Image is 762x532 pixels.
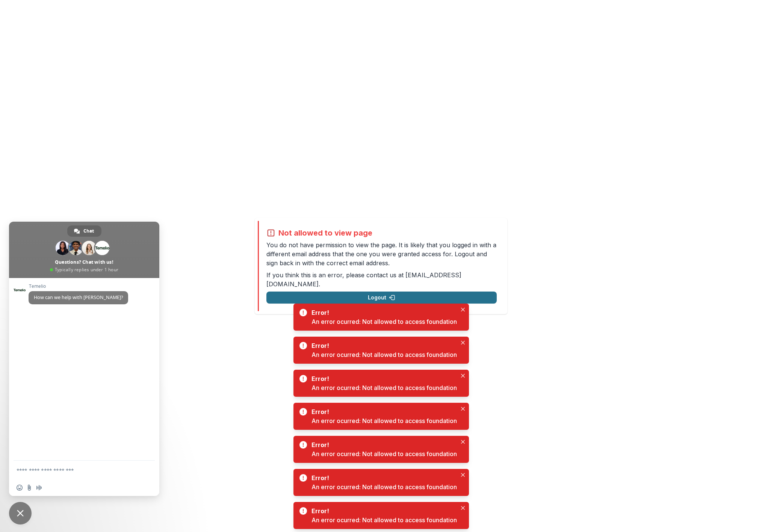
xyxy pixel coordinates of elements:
div: Close chat [9,502,32,524]
div: Error! [311,341,454,350]
span: Send a file [26,485,32,491]
div: An error ocurred: Not allowed to access foundation [311,482,457,491]
textarea: Compose your message... [17,467,135,474]
span: Audio message [36,485,42,491]
span: Temelio [29,284,128,289]
span: Chat [83,225,94,237]
div: An error ocurred: Not allowed to access foundation [311,317,457,326]
p: You do not have permission to view the page. It is likely that you logged in with a different ema... [266,240,497,268]
span: Insert an emoji [17,485,23,491]
div: An error ocurred: Not allowed to access foundation [311,383,457,392]
div: An error ocurred: Not allowed to access foundation [311,449,457,458]
button: Close [458,503,467,512]
div: An error ocurred: Not allowed to access foundation [311,350,457,359]
button: Close [458,404,467,413]
button: Close [458,437,467,446]
h2: Not allowed to view page [278,228,372,237]
button: Close [458,371,467,380]
div: Error! [311,308,454,317]
button: Close [458,338,467,347]
button: Logout [266,292,497,304]
div: Error! [311,506,454,515]
div: An error ocurred: Not allowed to access foundation [311,416,457,425]
button: Close [458,305,467,314]
p: If you think this is an error, please contact us at . [266,271,497,289]
div: Error! [311,473,454,482]
div: Error! [311,407,454,416]
div: An error ocurred: Not allowed to access foundation [311,515,457,524]
span: How can we help with [PERSON_NAME]? [34,294,123,301]
div: Error! [311,374,454,383]
div: Chat [67,225,101,237]
div: Error! [311,440,454,449]
button: Close [458,470,467,479]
